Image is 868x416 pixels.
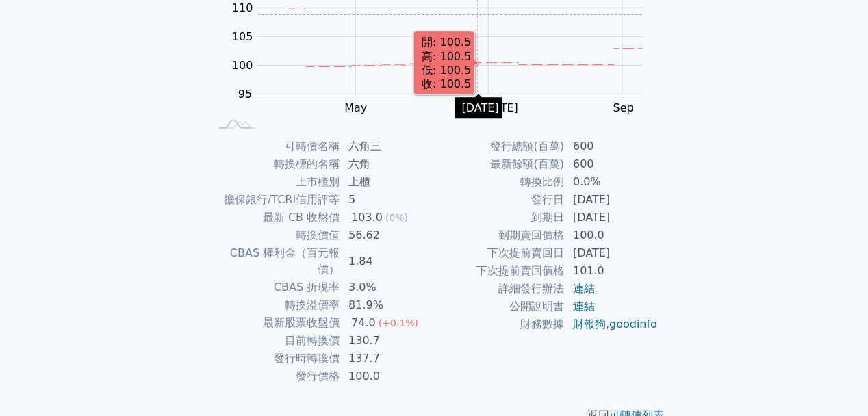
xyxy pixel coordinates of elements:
[209,173,340,191] td: 上市櫃別
[573,317,606,330] a: 財報狗
[434,173,565,191] td: 轉換比例
[613,101,634,114] tspan: Sep
[434,138,565,155] td: 發行總額(百萬)
[385,212,408,223] span: (0%)
[434,280,565,298] td: 詳細發行辦法
[209,367,340,385] td: 發行價格
[565,262,659,280] td: 101.0
[209,278,340,296] td: CBAS 折現率
[340,138,434,155] td: 六角三
[340,155,434,173] td: 六角
[209,350,340,367] td: 發行時轉換價
[209,226,340,244] td: 轉換價值
[340,296,434,314] td: 81.9%
[340,332,434,350] td: 130.7
[340,173,434,191] td: 上櫃
[340,278,434,296] td: 3.0%
[209,244,340,278] td: CBAS 權利金（百元報價）
[340,244,434,278] td: 1.84
[379,317,418,328] span: (+0.1%)
[609,317,657,330] a: goodinfo
[348,209,385,226] div: 103.0
[573,300,595,313] a: 連結
[565,315,659,333] td: ,
[238,88,252,101] tspan: 95
[209,191,340,209] td: 擔保銀行/TCRI信用評等
[565,138,659,155] td: 600
[434,209,565,226] td: 到期日
[340,191,434,209] td: 5
[232,30,253,43] tspan: 105
[434,226,565,244] td: 到期賣回價格
[565,191,659,209] td: [DATE]
[209,332,340,350] td: 目前轉換價
[209,155,340,173] td: 轉換標的名稱
[573,282,595,295] a: 連結
[340,226,434,244] td: 56.62
[340,350,434,367] td: 137.7
[434,262,565,280] td: 下次提前賣回價格
[434,315,565,333] td: 財務數據
[209,314,340,332] td: 最新股票收盤價
[565,155,659,173] td: 600
[434,155,565,173] td: 最新餘額(百萬)
[434,244,565,262] td: 下次提前賣回日
[209,296,340,314] td: 轉換溢價率
[565,209,659,226] td: [DATE]
[345,101,368,114] tspan: May
[434,298,565,315] td: 公開說明書
[209,209,340,226] td: 最新 CB 收盤價
[565,226,659,244] td: 100.0
[348,315,379,331] div: 74.0
[565,244,659,262] td: [DATE]
[340,367,434,385] td: 100.0
[434,191,565,209] td: 發行日
[481,101,518,114] tspan: [DATE]
[565,173,659,191] td: 0.0%
[232,59,253,72] tspan: 100
[209,138,340,155] td: 可轉債名稱
[232,1,253,14] tspan: 110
